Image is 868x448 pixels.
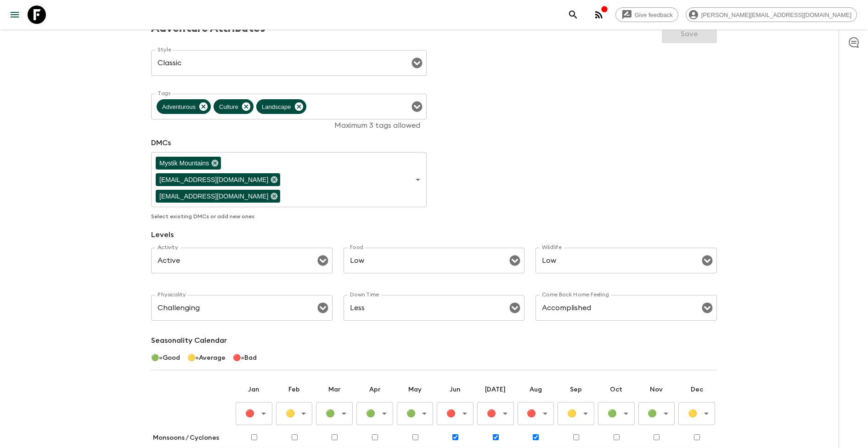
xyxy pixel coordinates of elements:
[157,102,201,112] span: Adventurous
[615,7,678,22] a: Give feedback
[696,11,857,18] span: [PERSON_NAME][EMAIL_ADDRESS][DOMAIN_NAME]
[542,291,609,299] label: Come Back Home Feeling
[256,102,297,112] span: Landscape
[233,353,257,363] p: 🔴 = Bad
[508,301,521,314] button: Open
[356,404,393,423] div: 🟢
[397,404,434,423] div: 🟢
[156,191,272,202] span: [EMAIL_ADDRESS][DOMAIN_NAME]
[158,121,420,130] p: Maximum 3 tags allowed
[156,190,280,203] div: [EMAIL_ADDRESS][DOMAIN_NAME]
[214,102,244,112] span: Culture
[558,385,594,394] p: Sep
[157,99,211,114] div: Adventurous
[316,254,329,267] button: Open
[630,11,678,18] span: Give feedback
[158,90,170,97] label: Tags
[558,404,594,423] div: 🟡
[158,46,171,54] label: Style
[156,175,272,185] span: [EMAIL_ADDRESS][DOMAIN_NAME]
[411,100,423,113] button: Open
[542,244,562,251] label: Wildlife
[256,99,306,114] div: Landscape
[153,433,232,442] p: Monsoons / Cyclones
[236,404,272,423] div: 🔴
[477,404,514,423] div: 🔴
[437,404,473,423] div: 🔴
[187,353,225,363] p: 🟡 = Average
[350,244,363,251] label: Food
[276,385,313,394] p: Feb
[686,7,857,22] div: [PERSON_NAME][EMAIL_ADDRESS][DOMAIN_NAME]
[701,254,714,267] button: Open
[6,6,24,24] button: menu
[156,157,221,170] div: Mystik Mountains
[236,385,272,394] p: Jan
[356,385,393,394] p: Apr
[276,404,313,423] div: 🟡
[214,99,254,114] div: Culture
[151,335,717,346] p: Seasonality Calendar
[518,385,554,394] p: Aug
[701,301,714,314] button: Open
[151,137,427,148] p: DMCs
[350,291,379,299] label: Down Time
[638,385,675,394] p: Nov
[477,385,514,394] p: [DATE]
[151,229,717,240] p: Levels
[598,404,635,423] div: 🟢
[316,385,353,394] p: Mar
[316,404,353,423] div: 🟢
[397,385,434,394] p: May
[638,404,675,423] div: 🟢
[316,301,329,314] button: Open
[156,158,213,169] span: Mystik Mountains
[158,291,186,299] label: Physicality
[156,173,280,186] div: [EMAIL_ADDRESS][DOMAIN_NAME]
[151,353,180,363] p: 🟢 = Good
[508,254,521,267] button: Open
[158,244,178,251] label: Activity
[564,6,582,24] button: search adventures
[678,404,715,423] div: 🟡
[678,385,715,394] p: Dec
[518,404,554,423] div: 🔴
[437,385,473,394] p: Jun
[598,385,635,394] p: Oct
[151,211,427,222] p: Select existing DMCs or add new ones
[411,57,423,69] button: Open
